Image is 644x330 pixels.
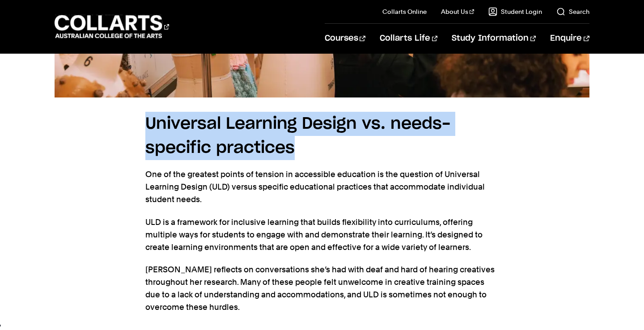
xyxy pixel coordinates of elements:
a: Collarts Online [382,7,427,16]
p: One of the greatest points of tension in accessible education is the question of Universal Learni... [145,168,499,206]
a: Student Login [488,7,542,16]
a: About Us [441,7,474,16]
p: ULD is a framework for inclusive learning that builds flexibility into curriculums, offering mult... [145,216,499,254]
a: Collarts Life [380,24,437,53]
a: Enquire [550,24,589,53]
div: Go to homepage [55,14,169,39]
a: Courses [325,24,365,53]
a: Search [556,7,589,16]
h4: Universal Learning Design vs. needs-specific practices [145,112,499,160]
a: Study Information [452,24,536,53]
p: [PERSON_NAME] reflects on conversations she’s had with deaf and hard of hearing creatives through... [145,263,499,313]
